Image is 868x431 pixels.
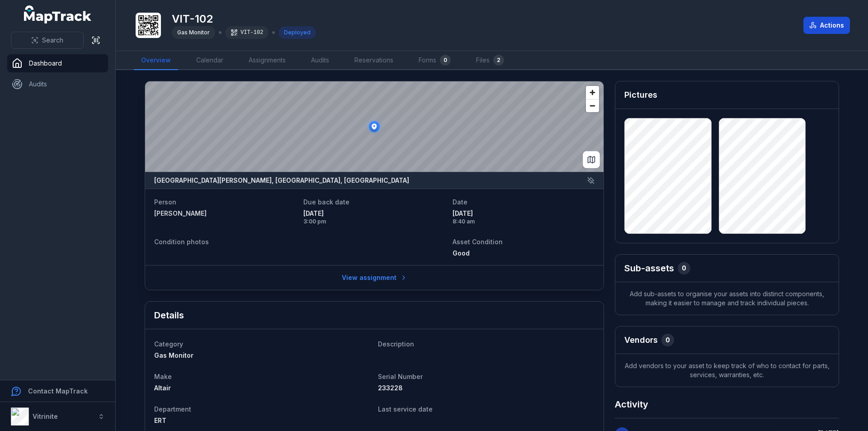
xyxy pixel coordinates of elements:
h2: Activity [615,398,648,411]
div: 0 [678,262,690,275]
a: Calendar [189,51,231,70]
a: Dashboard [7,54,108,72]
strong: [GEOGRAPHIC_DATA][PERSON_NAME], [GEOGRAPHIC_DATA], [GEOGRAPHIC_DATA] [154,176,409,185]
span: Department [154,405,191,413]
div: 0 [440,55,451,66]
a: Audits [304,51,336,70]
span: Good [453,249,470,257]
a: Reservations [347,51,401,70]
span: 8:40 am [453,218,594,225]
span: Person [154,198,176,206]
span: Make [154,373,172,380]
span: Search [42,36,63,45]
div: Deployed [278,26,316,39]
span: Serial Number [378,373,423,380]
button: Switch to Map View [583,151,600,168]
span: Category [154,340,183,348]
h2: Sub-assets [624,262,674,275]
span: Last service date [378,405,433,413]
a: [PERSON_NAME] [154,209,296,218]
button: Search [11,32,84,49]
a: Files2 [469,51,511,70]
span: 233228 [378,384,403,392]
button: Actions [803,17,850,34]
span: Due back date [303,198,349,206]
span: [DATE] [303,209,445,218]
a: Audits [7,75,108,93]
a: MapTrack [24,5,92,24]
div: VIT-102 [225,26,269,39]
span: Description [378,340,414,348]
span: [DATE] [453,209,594,218]
div: 2 [493,55,504,66]
a: Overview [134,51,178,70]
span: ERT [154,417,166,424]
span: Gas Monitor [177,29,210,36]
button: Zoom out [586,99,599,112]
span: 3:00 pm [303,218,445,225]
div: 0 [661,334,674,346]
h1: VIT-102 [172,12,316,26]
span: Add vendors to your asset to keep track of who to contact for parts, services, warranties, etc. [615,354,839,387]
h3: Vendors [624,334,658,346]
time: 05/09/2025, 3:00:00 pm [303,209,445,225]
time: 05/09/2025, 8:40:17 am [453,209,594,225]
span: Date [453,198,467,206]
a: Forms0 [411,51,458,70]
strong: Vitrinite [33,412,58,420]
span: Condition photos [154,238,209,246]
h2: Details [154,309,184,322]
canvas: Map [145,81,604,172]
span: Altair [154,384,171,392]
a: View assignment [336,269,413,286]
strong: Contact MapTrack [28,387,88,395]
span: Add sub-assets to organise your assets into distinct components, making it easier to manage and t... [615,282,839,315]
button: Zoom in [586,86,599,99]
h3: Pictures [624,89,657,101]
a: Assignments [241,51,293,70]
span: Gas Monitor [154,351,193,359]
span: Asset Condition [453,238,503,246]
